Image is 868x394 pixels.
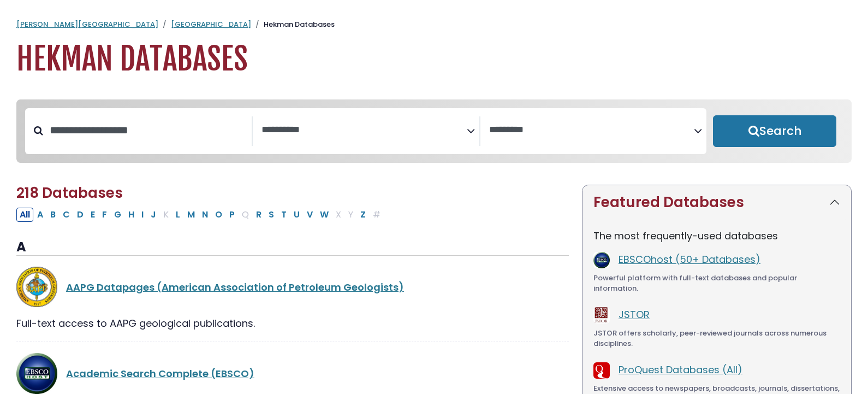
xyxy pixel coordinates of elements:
[619,252,760,266] a: EBSCOhost (50+ Databases)
[66,367,254,380] a: Academic Search Complete (EBSCO)
[43,121,252,139] input: Search database by title or keyword
[16,19,852,30] nav: breadcrumb
[261,125,467,136] textarea: Search
[16,183,123,203] span: 218 Databases
[16,316,569,331] div: Full-text access to AAPG geological publications.
[171,19,251,30] a: [GEOGRAPHIC_DATA]
[265,208,277,222] button: Filter Results S
[199,208,211,222] button: Filter Results N
[593,228,840,243] p: The most frequently-used databases
[253,208,265,222] button: Filter Results R
[593,328,840,349] div: JSTOR offers scholarly, peer-reviewed journals across numerous disciplines.
[87,208,98,222] button: Filter Results E
[147,208,159,222] button: Filter Results J
[357,208,369,222] button: Filter Results Z
[16,208,33,222] button: All
[74,208,87,222] button: Filter Results D
[16,239,569,256] h3: A
[66,280,404,294] a: AAPG Datapages (American Association of Petroleum Geologists)
[489,125,694,136] textarea: Search
[111,208,124,222] button: Filter Results G
[212,208,225,222] button: Filter Results O
[138,208,147,222] button: Filter Results I
[317,208,332,222] button: Filter Results W
[226,208,238,222] button: Filter Results P
[173,208,183,222] button: Filter Results L
[619,308,650,321] a: JSTOR
[251,19,335,30] li: Hekman Databases
[16,19,158,30] a: [PERSON_NAME][GEOGRAPHIC_DATA]
[16,99,852,163] nav: Search filters
[619,363,742,377] a: ProQuest Databases (All)
[16,41,852,78] h1: Hekman Databases
[290,208,303,222] button: Filter Results U
[47,208,59,222] button: Filter Results B
[125,208,138,222] button: Filter Results H
[184,208,198,222] button: Filter Results M
[34,208,46,222] button: Filter Results A
[713,115,836,147] button: Submit for Search Results
[304,208,316,222] button: Filter Results V
[16,207,385,221] div: Alpha-list to filter by first letter of database name
[278,208,290,222] button: Filter Results T
[99,208,110,222] button: Filter Results F
[60,208,73,222] button: Filter Results C
[582,185,851,220] button: Featured Databases
[593,273,840,294] div: Powerful platform with full-text databases and popular information.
